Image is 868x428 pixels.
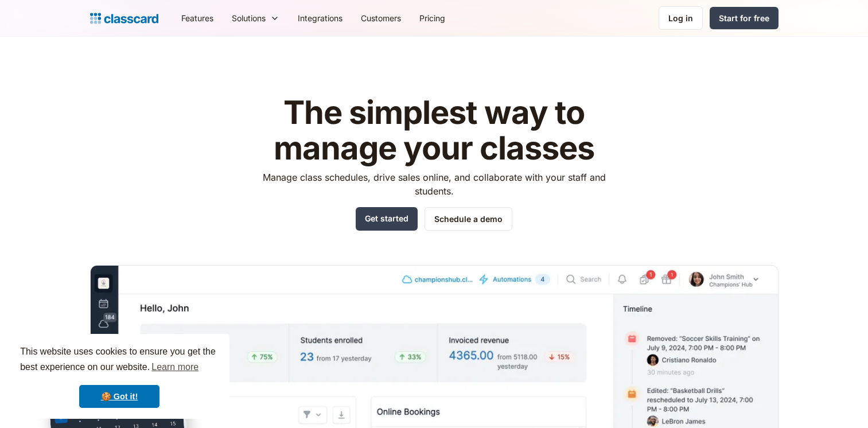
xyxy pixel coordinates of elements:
[352,5,410,31] a: Customers
[252,95,616,166] h1: The simplest way to manage your classes
[719,12,769,24] div: Start for free
[252,170,616,198] p: Manage class schedules, drive sales online, and collaborate with your staff and students.
[410,5,454,31] a: Pricing
[150,359,200,376] a: learn more about cookies
[356,207,418,231] a: Get started
[668,12,693,24] div: Log in
[425,207,512,231] a: Schedule a demo
[9,334,229,419] div: cookieconsent
[710,7,779,29] a: Start for free
[223,5,289,31] div: Solutions
[232,12,266,24] div: Solutions
[20,345,219,376] span: This website uses cookies to ensure you get the best experience on our website.
[659,6,703,30] a: Log in
[79,385,159,408] a: dismiss cookie message
[172,5,223,31] a: Features
[289,5,352,31] a: Integrations
[90,10,158,26] a: home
